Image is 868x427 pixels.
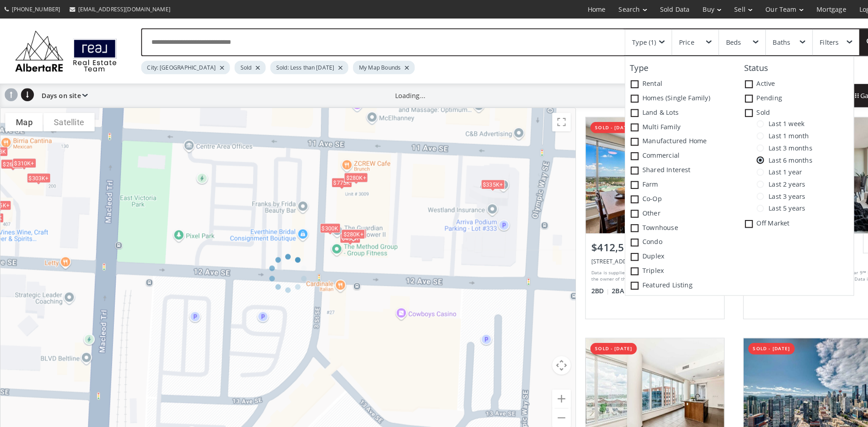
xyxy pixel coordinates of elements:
span: Gallery [830,89,859,98]
label: Triplex [609,257,720,271]
label: Off Market [720,211,831,225]
div: $412,500 [576,234,699,248]
div: Price [661,38,676,44]
div: Filters [798,38,816,44]
div: Loading... [385,89,414,98]
span: Last 1 week [744,117,783,124]
span: Last 3 months [744,141,791,148]
label: Rental [609,75,720,89]
div: Baths [752,38,769,44]
label: Farm [609,173,720,187]
label: Duplex [609,243,720,257]
label: Co-op [609,187,720,201]
span: Last 1 month [744,129,788,136]
span: Last 3 years [744,188,784,195]
div: Data is supplied by Pillar 9™ MLS® System. Pillar 9™ is the owner of the copyright in its MLS® Sy... [576,262,697,276]
label: Homes (Single Family) [609,89,720,103]
div: Gallery [820,82,868,104]
h4: Status [720,62,831,71]
div: 211 13 Avenue SE #1607, Calgary, AB T2G 1E1 [576,251,699,258]
label: Featured Listing [609,271,720,285]
div: Days on site [36,82,85,104]
span: Last 6 months [744,152,791,160]
div: Type (1) [615,38,639,44]
a: sold - [DATE]$412,500[STREET_ADDRESS]Data is supplied by Pillar 9™ MLS® System. Pillar 9™ is the ... [561,105,714,320]
div: Sold: Less than [DATE] [263,59,339,72]
div: Beds [707,38,722,44]
label: Multi family [609,117,720,131]
label: Townhouse [609,215,720,229]
label: Sold [720,103,831,117]
div: Sold [228,59,259,72]
img: Logo [10,27,118,72]
a: [EMAIL_ADDRESS][DOMAIN_NAME] [63,0,170,17]
label: Active [720,75,831,89]
span: Last 1 year [744,164,781,171]
label: Manufactured Home [609,131,720,145]
label: Land & Lots [609,103,720,117]
label: Pending [720,89,831,103]
div: My Map Bounds [344,59,404,72]
span: Last 2 years [744,176,784,183]
label: Shared Interest [609,159,720,173]
label: Other [609,201,720,215]
h4: Type [609,62,720,71]
div: City: [GEOGRAPHIC_DATA] [137,59,224,72]
span: [PHONE_NUMBER] [11,5,59,13]
span: 2 BA [595,279,613,288]
span: Last 5 years [744,199,784,206]
label: Condo [609,229,720,243]
span: 2 BD [576,279,593,288]
label: Commercial [609,145,720,159]
span: [EMAIL_ADDRESS][DOMAIN_NAME] [76,5,166,13]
